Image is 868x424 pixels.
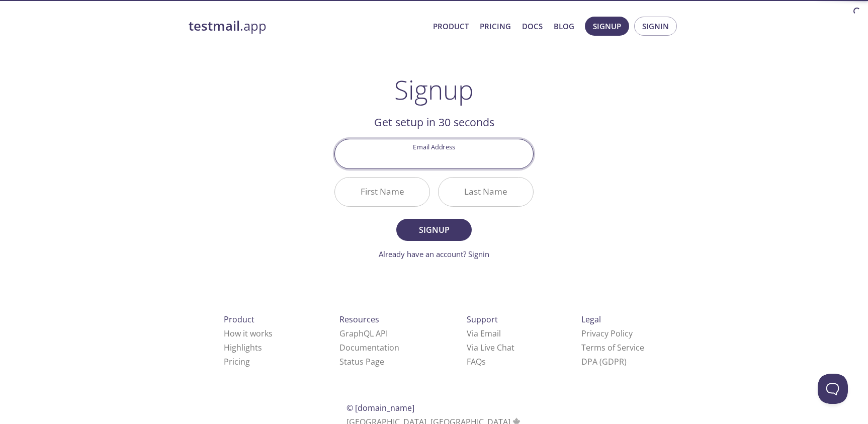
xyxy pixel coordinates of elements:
strong: testmail [189,17,240,35]
span: Legal [581,314,601,325]
span: Signin [642,20,669,33]
span: Product [224,314,254,325]
a: Via Email [467,328,501,339]
a: Pricing [480,20,511,33]
span: s [482,356,486,367]
h1: Signup [394,74,474,105]
a: testmail.app [189,18,425,35]
span: Support [467,314,498,325]
iframe: Help Scout Beacon - Open [818,374,848,404]
span: Signup [593,20,621,33]
a: Terms of Service [581,342,644,353]
a: FAQ [467,356,486,367]
a: Status Page [339,356,384,367]
span: Resources [339,314,379,325]
button: Signin [634,17,677,36]
a: Docs [522,20,543,33]
button: Signup [396,219,472,241]
a: Pricing [224,356,250,367]
button: Signup [585,17,629,36]
a: Highlights [224,342,262,353]
a: Via Live Chat [467,342,514,353]
a: Privacy Policy [581,328,633,339]
a: How it works [224,328,273,339]
h2: Get setup in 30 seconds [334,114,534,131]
a: Blog [554,20,574,33]
a: Documentation [339,342,399,353]
a: Already have an account? Signin [379,249,489,259]
a: GraphQL API [339,328,388,339]
span: Signup [407,223,461,237]
span: © [DOMAIN_NAME] [346,402,414,413]
a: Product [433,20,469,33]
a: DPA (GDPR) [581,356,627,367]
